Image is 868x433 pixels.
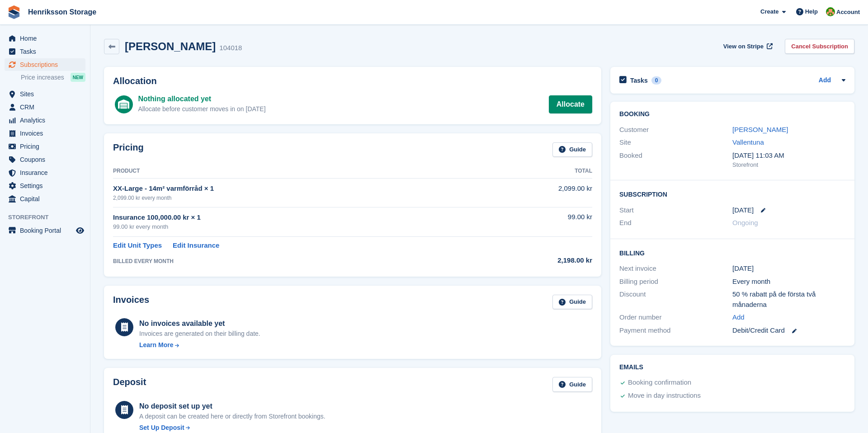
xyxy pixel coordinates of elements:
div: 2,198.00 kr [474,255,592,266]
span: Insurance [20,166,74,179]
span: Price increases [21,73,64,82]
a: menu [5,166,85,179]
div: Billing period [619,277,732,287]
div: [DATE] [732,264,845,274]
a: menu [5,193,85,205]
div: Storefront [732,160,845,169]
a: Guide [552,295,592,310]
div: Set Up Deposit [139,423,184,433]
div: Booking confirmation [628,377,691,388]
h2: Pricing [113,142,144,157]
div: Customer [619,125,732,135]
a: Edit Unit Types [113,240,162,251]
a: menu [5,45,85,58]
a: Preview store [75,225,85,236]
a: Price increases NEW [21,72,85,82]
h2: Subscription [619,189,845,198]
a: menu [5,179,85,192]
span: Home [20,32,74,45]
td: 99.00 kr [474,207,592,236]
a: Cancel Subscription [785,39,854,54]
span: Tasks [20,45,74,58]
a: menu [5,32,85,45]
p: A deposit can be created here or directly from Storefront bookings. [139,412,325,421]
div: Nothing allocated yet [138,94,265,104]
div: Payment method [619,325,732,336]
div: 104018 [219,43,242,53]
a: Learn More [139,340,260,350]
th: Product [113,164,474,179]
a: Add [732,312,745,323]
a: Henriksson Storage [24,5,100,19]
a: Guide [552,377,592,392]
div: 0 [651,76,662,85]
div: Learn More [139,340,173,350]
span: Storefront [8,213,90,222]
div: No deposit set up yet [139,401,325,412]
div: Allocate before customer moves in on [DATE] [138,104,265,114]
span: Booking Portal [20,224,74,237]
a: View on Stripe [720,39,774,54]
time: 2025-09-06 23:00:00 UTC [732,205,754,216]
div: [DATE] 11:03 AM [732,151,845,161]
a: Allocate [549,95,592,113]
span: Invoices [20,127,74,140]
span: Settings [20,179,74,192]
div: Insurance 100,000.00 kr × 1 [113,212,474,223]
a: Set Up Deposit [139,423,325,433]
div: 50 % rabatt på de första två månaderna [732,289,845,310]
span: View on Stripe [723,42,764,51]
a: menu [5,224,85,237]
div: Debit/Credit Card [732,325,845,336]
div: End [619,218,732,228]
div: Discount [619,289,732,310]
h2: Tasks [630,76,648,85]
h2: Emails [619,364,845,371]
div: XX-Large - 14m² varmförråd × 1 [113,184,474,194]
span: CRM [20,101,74,113]
a: menu [5,88,85,100]
h2: Allocation [113,76,592,86]
div: Move in day instructions [628,391,701,401]
h2: Billing [619,248,845,257]
span: Subscriptions [20,58,74,71]
img: Mikael Holmström [826,7,835,16]
a: menu [5,58,85,71]
span: Coupons [20,153,74,166]
span: Pricing [20,140,74,153]
a: menu [5,114,85,127]
a: Vallentuna [732,138,764,146]
h2: Invoices [113,295,149,310]
th: Total [474,164,592,179]
td: 2,099.00 kr [474,179,592,207]
span: Create [760,7,778,16]
div: Every month [732,277,845,287]
div: 99.00 kr every month [113,222,474,231]
div: BILLED EVERY MONTH [113,257,474,265]
span: Account [836,8,860,17]
div: Next invoice [619,264,732,274]
a: menu [5,153,85,166]
a: menu [5,101,85,113]
span: Help [805,7,818,16]
div: NEW [71,73,85,82]
a: menu [5,140,85,153]
h2: Booking [619,111,845,118]
span: Analytics [20,114,74,127]
span: Capital [20,193,74,205]
div: No invoices available yet [139,318,260,329]
div: Start [619,205,732,216]
div: Order number [619,312,732,323]
div: Booked [619,151,732,169]
a: Guide [552,142,592,157]
span: Sites [20,88,74,100]
div: Invoices are generated on their billing date. [139,329,260,339]
h2: Deposit [113,377,146,392]
a: Edit Insurance [173,240,219,251]
a: [PERSON_NAME] [732,126,788,133]
h2: [PERSON_NAME] [125,40,216,52]
img: stora-icon-8386f47178a22dfd0bd8f6a31ec36ba5ce8667c1dd55bd0f319d3a0aa187defe.svg [7,5,21,19]
a: Add [819,75,831,86]
div: Site [619,137,732,148]
div: 2,099.00 kr every month [113,194,474,202]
